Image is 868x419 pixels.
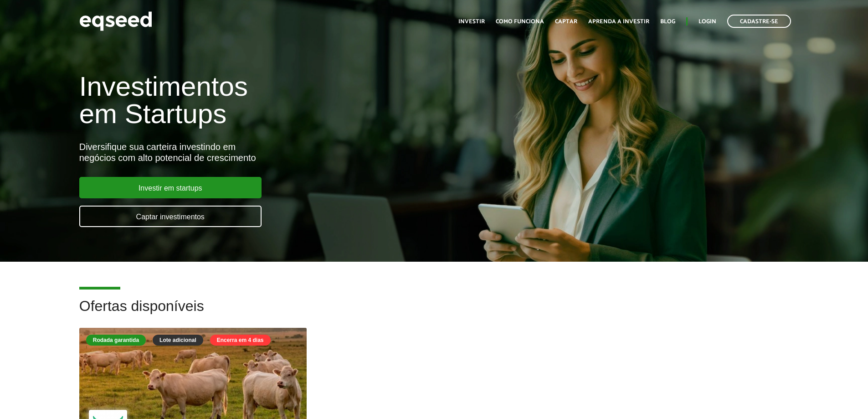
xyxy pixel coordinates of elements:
img: EqSeed [79,9,152,33]
a: Investir em startups [79,177,262,198]
div: Rodada garantida [86,335,146,346]
a: Aprenda a investir [588,19,649,25]
a: Captar investimentos [79,206,262,227]
a: Captar [555,19,577,25]
a: Blog [660,19,675,25]
h1: Investimentos em Startups [79,73,500,128]
div: Diversifique sua carteira investindo em negócios com alto potencial de crescimento [79,141,500,163]
a: Login [699,19,716,25]
div: Encerra em 4 dias [210,335,271,346]
a: Cadastre-se [727,15,791,28]
a: Como funciona [496,19,544,25]
a: Investir [458,19,485,25]
div: Lote adicional [153,335,203,346]
h2: Ofertas disponíveis [79,298,789,328]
